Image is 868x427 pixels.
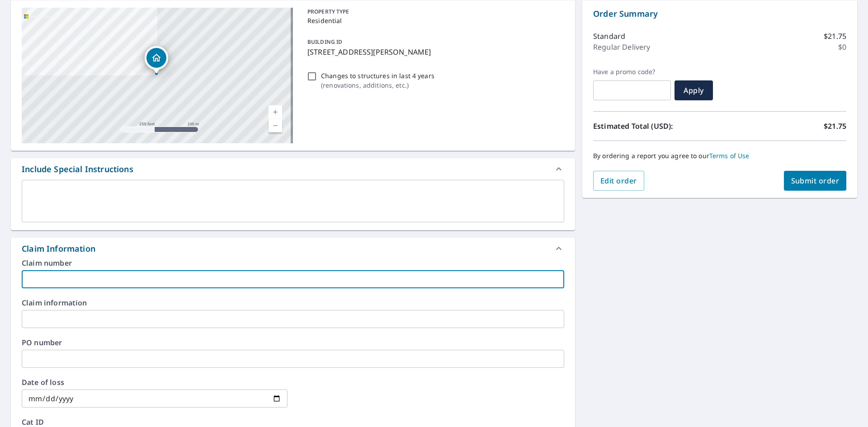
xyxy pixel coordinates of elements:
[22,418,564,426] label: Cat ID
[791,176,840,186] span: Submit order
[784,171,847,191] button: Submit order
[824,31,846,42] p: $21.75
[307,47,561,57] p: [STREET_ADDRESS][PERSON_NAME]
[321,80,434,90] p: ( renovations, additions, etc. )
[22,339,564,346] label: PO number
[593,152,846,160] p: By ordering a report you agree to our
[22,379,288,386] label: Date of loss
[321,71,434,80] p: Changes to structures in last 4 years
[593,8,846,20] p: Order Summary
[269,105,282,119] a: Current Level 17, Zoom In
[307,16,561,25] p: Residential
[600,176,637,186] span: Edit order
[709,151,750,160] a: Terms of Use
[593,171,644,191] button: Edit order
[307,38,342,46] p: BUILDING ID
[824,121,846,131] p: $21.75
[593,121,720,131] p: Estimated Total (USD):
[22,243,95,255] div: Claim Information
[11,238,575,259] div: Claim Information
[593,42,650,52] p: Regular Delivery
[22,259,564,267] label: Claim number
[675,80,713,100] button: Apply
[145,46,168,74] div: Dropped pin, building 1, Residential property, 2913 Rosetta Dr Chalmette, LA 70043
[269,119,282,132] a: Current Level 17, Zoom Out
[22,163,133,175] div: Include Special Instructions
[307,8,561,16] p: PROPERTY TYPE
[11,158,575,180] div: Include Special Instructions
[593,31,625,42] p: Standard
[22,299,564,306] label: Claim information
[682,85,706,95] span: Apply
[593,68,671,76] label: Have a promo code?
[838,42,846,52] p: $0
